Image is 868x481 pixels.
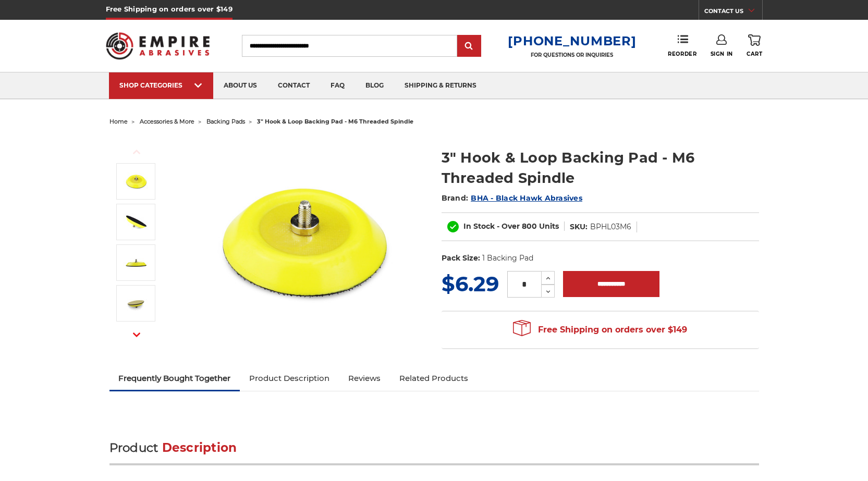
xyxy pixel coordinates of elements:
[513,319,687,340] span: Free Shipping on orders over $149
[668,34,696,57] a: Reorder
[257,118,413,125] span: 3" hook & loop backing pad - m6 threaded spindle
[508,33,636,48] a: [PHONE_NUMBER]
[442,253,480,264] dt: Pack Size:
[206,118,245,125] a: backing pads
[267,72,320,99] a: contact
[522,221,537,231] span: 800
[106,26,210,66] img: Empire Abrasives
[711,51,733,57] span: Sign In
[590,221,631,232] dd: BPHL03M6
[123,209,149,235] img: 3-Inch Sanding Backing Pad with M6 Threaded Arbor, featuring a secure hook and loop system for ea...
[497,221,520,231] span: - Over
[213,72,267,99] a: about us
[320,72,355,99] a: faq
[442,147,759,188] h1: 3" Hook & Loop Backing Pad - M6 Threaded Spindle
[747,51,762,57] span: Cart
[539,221,559,231] span: Units
[747,34,762,57] a: Cart
[124,324,149,346] button: Next
[508,52,636,58] p: FOR QUESTIONS OR INQUIRIES
[109,440,158,455] span: Product
[442,193,469,203] span: Brand:
[394,72,487,99] a: shipping & returns
[463,221,495,231] span: In Stock
[482,253,533,264] dd: 1 Backing Pad
[240,367,339,390] a: Product Description
[390,367,478,390] a: Related Products
[162,440,237,455] span: Description
[471,193,582,203] a: BHA - Black Hawk Abrasives
[123,168,149,194] img: 3-Inch Hook & Loop Backing Pad with M6 Threaded Spindle from Empire Abrasives, to use with abrasi...
[668,51,696,57] span: Reorder
[704,5,762,20] a: CONTACT US
[339,367,390,390] a: Reviews
[442,271,499,297] span: $6.29
[140,118,194,125] a: accessories & more
[355,72,394,99] a: blog
[459,36,480,57] input: Submit
[124,141,149,163] button: Previous
[119,81,203,89] div: SHOP CATEGORIES
[109,118,128,125] a: home
[123,290,149,316] img: 3-Inch Hook & Loop Backing Pad with M6 Mandrel, showcasing the textured grip for sanding discs
[570,221,588,232] dt: SKU:
[123,250,149,276] img: 3-Inch Hook & Loop Pad with an M6 metallic spindle, designed for sturdy and extended use with pow...
[109,367,240,390] a: Frequently Bought Together
[199,137,407,345] img: 3-Inch Hook & Loop Backing Pad with M6 Threaded Spindle from Empire Abrasives, to use with abrasi...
